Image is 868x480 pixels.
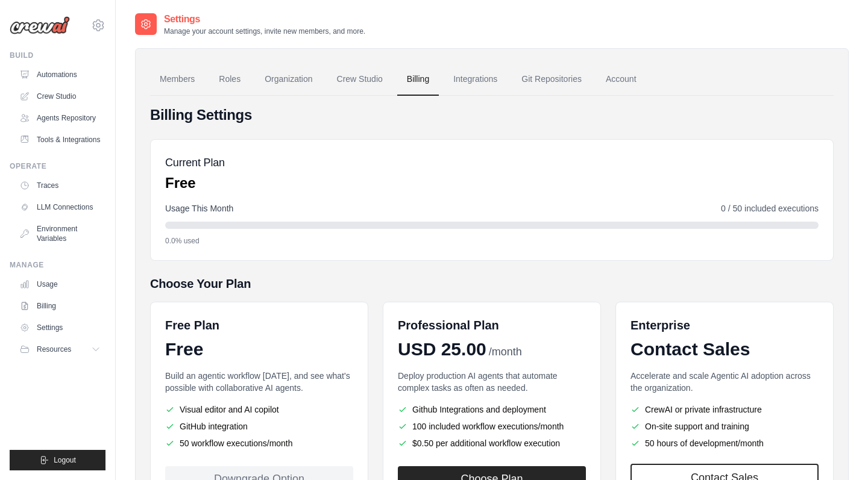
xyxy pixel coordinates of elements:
img: Logo [10,16,70,34]
h5: Current Plan [165,154,225,171]
span: Resources [37,344,71,354]
a: Account [596,63,646,96]
a: Billing [14,296,105,316]
p: Deploy production AI agents that automate complex tasks as often as needed. [398,370,586,394]
li: 50 workflow executions/month [165,437,353,449]
li: CrewAI or private infrastructure [631,404,819,416]
span: /month [489,344,522,360]
button: Logout [10,450,105,470]
li: 100 included workflow executions/month [398,420,586,432]
p: Manage your account settings, invite new members, and more. [164,26,365,36]
p: Free [165,173,225,193]
div: Build [10,51,105,60]
li: On-site support and training [631,420,819,432]
button: Resources [14,340,105,359]
li: Github Integrations and deployment [398,404,586,416]
a: Settings [14,318,105,337]
a: Environment Variables [14,219,105,248]
span: 0.0% used [165,236,200,246]
p: Build an agentic workflow [DATE], and see what's possible with collaborative AI agents. [165,370,353,394]
h4: Billing Settings [150,105,834,125]
h6: Free Plan [165,317,219,334]
li: 50 hours of development/month [631,437,819,449]
a: Git Repositories [512,63,591,96]
a: Billing [397,63,439,96]
span: 0 / 50 included executions [721,202,819,214]
a: Roles [209,63,250,96]
div: Operate [10,161,105,171]
li: Visual editor and AI copilot [165,404,353,416]
div: Free [165,338,353,360]
p: Accelerate and scale Agentic AI adoption across the organization. [631,370,819,394]
a: Integrations [444,63,507,96]
h6: Professional Plan [398,317,499,334]
a: Members [150,63,204,96]
h2: Settings [164,12,365,26]
a: Traces [14,176,105,195]
a: Agents Repository [14,108,105,128]
a: Tools & Integrations [14,130,105,149]
li: GitHub integration [165,420,353,432]
h5: Choose Your Plan [150,275,834,292]
div: Contact Sales [631,338,819,360]
a: Usage [14,275,105,294]
span: Logout [54,455,76,465]
a: Crew Studio [327,63,392,96]
a: Crew Studio [14,87,105,106]
a: Automations [14,65,105,84]
span: USD 25.00 [398,338,486,360]
li: $0.50 per additional workflow execution [398,437,586,449]
a: LLM Connections [14,198,105,217]
div: Manage [10,260,105,270]
a: Organization [255,63,322,96]
span: Usage This Month [165,202,233,214]
h6: Enterprise [631,317,819,334]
